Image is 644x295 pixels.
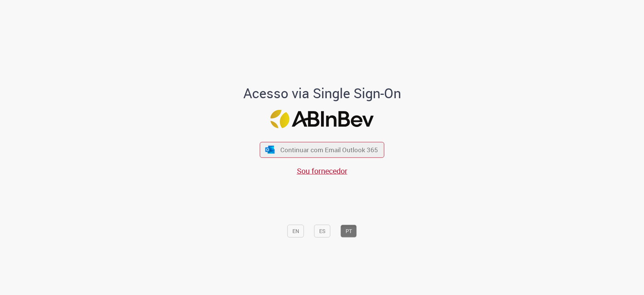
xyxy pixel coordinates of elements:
button: ES [314,224,330,237]
button: EN [287,224,304,237]
button: PT [341,224,357,237]
img: Logo ABInBev [271,110,374,128]
span: Continuar com Email Outlook 365 [280,145,378,154]
button: ícone Azure/Microsoft 360 Continuar com Email Outlook 365 [260,142,384,158]
img: ícone Azure/Microsoft 360 [264,145,275,153]
h1: Acesso via Single Sign-On [217,86,427,101]
a: Sou fornecedor [297,165,347,176]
